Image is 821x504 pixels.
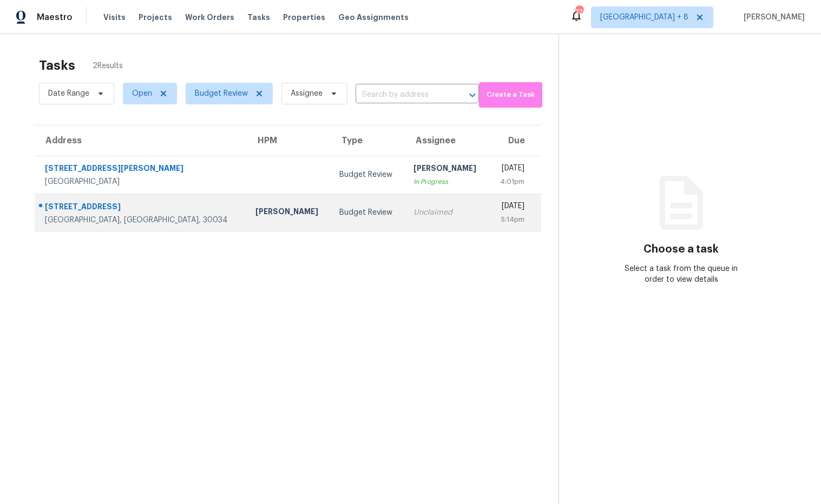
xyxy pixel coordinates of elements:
[37,12,73,23] span: Maestro
[479,82,542,108] button: Create a Task
[132,88,152,99] span: Open
[48,88,89,99] span: Date Range
[291,88,323,99] span: Assignee
[338,12,409,23] span: Geo Assignments
[103,12,126,23] span: Visits
[339,169,396,180] div: Budget Review
[465,88,480,103] button: Open
[139,12,172,23] span: Projects
[247,14,270,21] span: Tasks
[45,176,238,187] div: [GEOGRAPHIC_DATA]
[45,215,238,226] div: [GEOGRAPHIC_DATA], [GEOGRAPHIC_DATA], 30034
[484,89,537,101] span: Create a Task
[331,125,405,156] th: Type
[739,12,805,23] span: [PERSON_NAME]
[643,244,719,255] h3: Choose a task
[497,201,524,214] div: [DATE]
[39,60,75,71] h2: Tasks
[413,207,480,218] div: Unclaimed
[45,163,238,176] div: [STREET_ADDRESS][PERSON_NAME]
[356,87,449,103] input: Search by address
[497,176,524,187] div: 4:01pm
[255,206,322,220] div: [PERSON_NAME]
[45,201,238,215] div: [STREET_ADDRESS]
[620,263,743,285] div: Select a task from the queue in order to view details
[339,207,396,218] div: Budget Review
[600,12,688,23] span: [GEOGRAPHIC_DATA] + 8
[413,163,480,176] div: [PERSON_NAME]
[497,163,524,176] div: [DATE]
[35,125,247,156] th: Address
[413,176,480,187] div: In Progress
[405,125,489,156] th: Assignee
[575,6,583,17] div: 229
[497,214,524,225] div: 5:14pm
[195,88,248,99] span: Budget Review
[185,12,234,23] span: Work Orders
[93,61,123,71] span: 2 Results
[489,125,541,156] th: Due
[247,125,331,156] th: HPM
[283,12,325,23] span: Properties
